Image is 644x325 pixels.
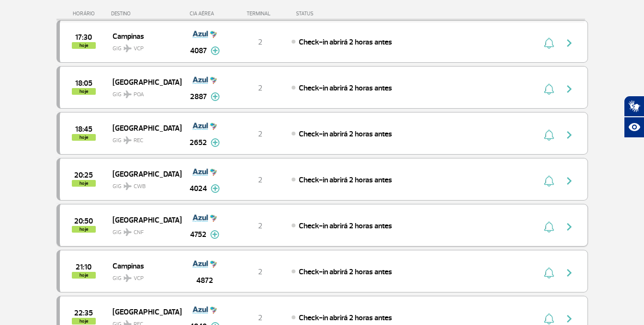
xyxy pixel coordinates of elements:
[544,175,554,187] img: sino-painel-voo.svg
[564,267,575,279] img: seta-direita-painel-voo.svg
[113,85,174,99] span: GIG
[258,267,262,277] span: 2
[124,45,132,52] img: destiny_airplane.svg
[624,96,644,138] div: Plugin de acessibilidade da Hand Talk.
[124,182,132,190] img: destiny_airplane.svg
[564,37,575,49] img: seta-direita-painel-voo.svg
[258,313,262,323] span: 2
[258,175,262,185] span: 2
[258,129,262,139] span: 2
[134,136,143,145] span: REC
[544,83,554,95] img: sino-painel-voo.svg
[134,45,144,53] span: VCP
[181,11,229,17] div: CIA AÉREA
[75,80,92,87] span: 2025-08-25 18:05:00
[299,267,392,277] span: Check-in abrirá 2 horas antes
[72,272,96,279] span: hoje
[299,83,392,93] span: Check-in abrirá 2 horas antes
[544,313,554,325] img: sino-painel-voo.svg
[258,221,262,231] span: 2
[291,11,369,17] div: STATUS
[299,129,392,139] span: Check-in abrirá 2 horas antes
[624,117,644,138] button: Abrir recursos assistivos.
[134,274,144,283] span: VCP
[229,11,291,17] div: TERMINAL
[190,91,207,102] span: 2887
[124,228,132,236] img: destiny_airplane.svg
[134,182,146,191] span: CWB
[258,83,262,93] span: 2
[624,96,644,117] button: Abrir tradutor de língua de sinais.
[74,218,93,224] span: 2025-08-25 20:50:00
[111,11,181,17] div: DESTINO
[190,183,207,194] span: 4024
[75,34,92,41] span: 2025-08-25 17:30:00
[113,76,174,88] span: [GEOGRAPHIC_DATA]
[72,318,96,325] span: hoje
[211,184,220,193] img: mais-info-painel-voo.svg
[299,175,392,185] span: Check-in abrirá 2 horas antes
[134,228,144,237] span: CNF
[113,213,174,226] span: [GEOGRAPHIC_DATA]
[544,267,554,279] img: sino-painel-voo.svg
[211,138,220,147] img: mais-info-painel-voo.svg
[544,221,554,233] img: sino-painel-voo.svg
[113,223,174,237] span: GIG
[544,129,554,141] img: sino-painel-voo.svg
[190,229,206,240] span: 4752
[113,269,174,283] span: GIG
[72,134,96,141] span: hoje
[564,221,575,233] img: seta-direita-painel-voo.svg
[210,230,219,239] img: mais-info-painel-voo.svg
[196,275,213,286] span: 4872
[113,122,174,134] span: [GEOGRAPHIC_DATA]
[564,313,575,325] img: seta-direita-painel-voo.svg
[76,264,91,270] span: 2025-08-25 21:10:00
[564,175,575,187] img: seta-direita-painel-voo.svg
[74,172,93,179] span: 2025-08-25 20:25:00
[72,42,96,49] span: hoje
[113,131,174,145] span: GIG
[72,180,96,187] span: hoje
[72,88,96,95] span: hoje
[211,92,220,101] img: mais-info-painel-voo.svg
[544,37,554,49] img: sino-painel-voo.svg
[564,129,575,141] img: seta-direita-painel-voo.svg
[299,37,392,47] span: Check-in abrirá 2 horas antes
[113,39,174,53] span: GIG
[299,313,392,323] span: Check-in abrirá 2 horas antes
[124,90,132,98] img: destiny_airplane.svg
[75,126,92,133] span: 2025-08-25 18:45:00
[134,90,144,99] span: POA
[113,30,174,42] span: Campinas
[190,137,207,148] span: 2652
[124,274,132,282] img: destiny_airplane.svg
[564,83,575,95] img: seta-direita-painel-voo.svg
[190,45,207,56] span: 4087
[124,136,132,144] img: destiny_airplane.svg
[74,310,93,316] span: 2025-08-25 22:35:00
[113,177,174,191] span: GIG
[299,221,392,231] span: Check-in abrirá 2 horas antes
[258,37,262,47] span: 2
[113,168,174,180] span: [GEOGRAPHIC_DATA]
[59,11,112,17] div: HORÁRIO
[113,259,174,272] span: Campinas
[211,46,220,55] img: mais-info-painel-voo.svg
[113,305,174,318] span: [GEOGRAPHIC_DATA]
[72,226,96,233] span: hoje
